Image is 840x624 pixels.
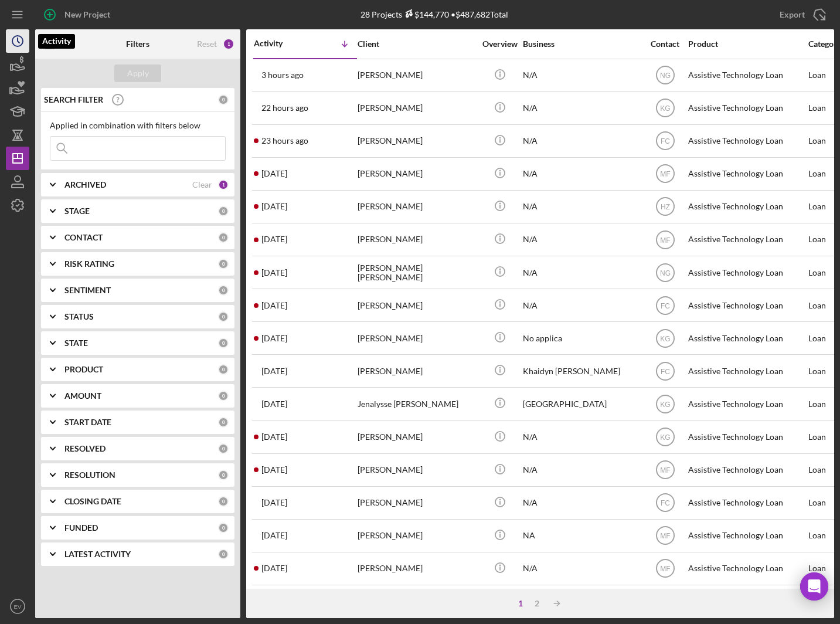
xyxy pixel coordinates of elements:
text: FC [661,301,670,310]
text: KG [660,334,670,342]
div: Overview [478,39,522,49]
div: Assistive Technology Loan [688,487,805,518]
div: 2 [529,599,545,608]
b: STATE [64,338,88,348]
div: [PERSON_NAME] [358,323,475,354]
div: N/A [523,126,640,157]
b: SEARCH FILTER [44,95,103,104]
div: N/A [523,257,640,288]
div: N/A [523,586,640,617]
time: 2025-09-05 15:52 [261,399,287,409]
div: N/A [523,60,640,91]
div: Assistive Technology Loan [688,553,805,584]
button: Apply [114,65,161,82]
div: Assistive Technology Loan [688,290,805,321]
time: 2025-09-04 23:20 [261,498,287,507]
div: [PERSON_NAME] [358,126,475,157]
div: [PERSON_NAME] [358,586,475,617]
text: KG [660,401,670,409]
div: N/A [523,93,640,124]
div: Applied in combination with filters below [50,121,226,130]
div: N/A [523,422,640,453]
div: N/A [523,487,640,518]
div: Assistive Technology Loan [688,355,805,386]
div: [PERSON_NAME] [358,93,475,124]
text: MF [660,170,670,178]
div: Khaidyn [PERSON_NAME] [523,355,640,386]
div: 0 [218,232,229,243]
div: Assistive Technology Loan [688,422,805,453]
div: Activity [254,39,305,48]
div: No applica [523,323,640,354]
div: 1 [512,599,529,608]
div: 0 [218,364,229,375]
div: Assistive Technology Loan [688,257,805,288]
div: N/A [523,290,640,321]
div: 0 [218,443,229,454]
text: HZ [661,203,670,211]
time: 2025-09-05 20:25 [261,301,287,310]
time: 2025-09-08 19:05 [261,103,308,113]
div: Assistive Technology Loan [688,191,805,222]
b: PRODUCT [64,365,103,374]
div: 28 Projects • $487,682 Total [361,9,508,19]
div: Assistive Technology Loan [688,520,805,551]
div: [PERSON_NAME] [358,60,475,91]
div: 0 [218,470,229,480]
text: MF [660,236,670,244]
div: Assistive Technology Loan [688,126,805,157]
div: NA [523,520,640,551]
div: Assistive Technology Loan [688,224,805,255]
b: FUNDED [64,523,98,533]
div: Client [358,39,475,49]
text: MF [660,532,670,540]
text: MF [660,565,670,573]
div: 0 [218,549,229,559]
text: MF [660,466,670,474]
button: New Project [35,3,122,26]
div: N/A [523,553,640,584]
div: [GEOGRAPHIC_DATA] [523,388,640,419]
time: 2025-09-05 03:01 [261,432,287,442]
div: Contact [643,39,687,49]
div: New Project [64,3,110,26]
div: 0 [218,338,229,348]
div: Assistive Technology Loan [688,455,805,486]
b: Filters [126,39,149,49]
div: Apply [127,65,149,82]
div: [PERSON_NAME] [358,455,475,486]
time: 2025-09-06 07:44 [261,268,287,277]
div: 0 [218,417,229,428]
div: [PERSON_NAME] [358,520,475,551]
b: SENTIMENT [64,286,111,295]
div: [PERSON_NAME] [358,487,475,518]
div: [PERSON_NAME] [358,191,475,222]
div: Assistive Technology Loan [688,388,805,419]
div: N/A [523,158,640,189]
text: KG [660,433,670,442]
text: FC [661,367,670,375]
div: Assistive Technology Loan [688,93,805,124]
div: Export [780,3,805,26]
text: FC [661,137,670,145]
b: STAGE [64,206,90,216]
b: AMOUNT [64,391,101,401]
div: $144,770 [402,9,449,19]
div: Assistive Technology Loan [688,158,805,189]
time: 2025-09-09 14:31 [261,70,304,80]
b: START DATE [64,418,111,427]
text: KG [660,104,670,113]
div: 1 [218,179,229,190]
b: RESOLUTION [64,470,115,480]
time: 2025-09-08 17:56 [261,136,308,145]
div: Business [523,39,640,49]
time: 2025-09-04 19:47 [261,531,287,540]
text: NG [660,72,671,80]
div: [PERSON_NAME] [358,422,475,453]
div: Clear [192,180,212,189]
b: CONTACT [64,233,103,242]
div: [PERSON_NAME] [PERSON_NAME] [358,257,475,288]
text: EV [14,603,22,610]
b: STATUS [64,312,94,321]
div: 0 [218,391,229,401]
